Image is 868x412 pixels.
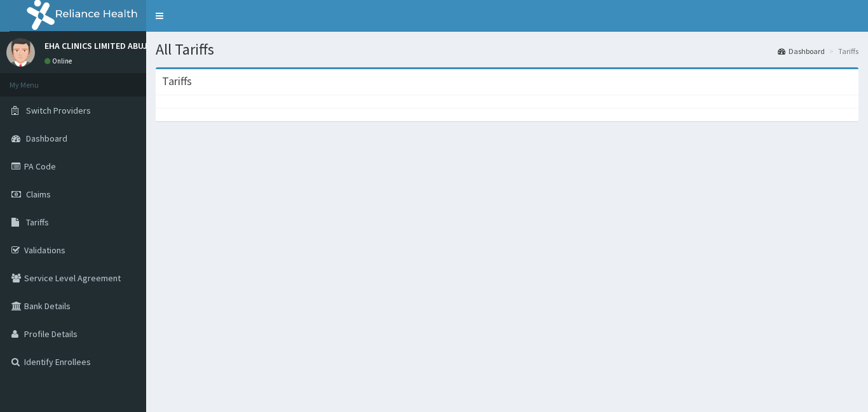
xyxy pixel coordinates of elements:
[162,76,192,87] h3: Tariffs
[26,216,49,228] span: Tariffs
[26,105,91,116] span: Switch Providers
[26,133,67,144] span: Dashboard
[156,41,858,58] h1: All Tariffs
[44,41,153,50] p: EHA CLINICS LIMITED ABUJA
[826,46,858,56] li: Tariffs
[44,56,75,65] a: Online
[778,46,825,56] a: Dashboard
[26,189,51,200] span: Claims
[6,38,35,67] img: User Image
